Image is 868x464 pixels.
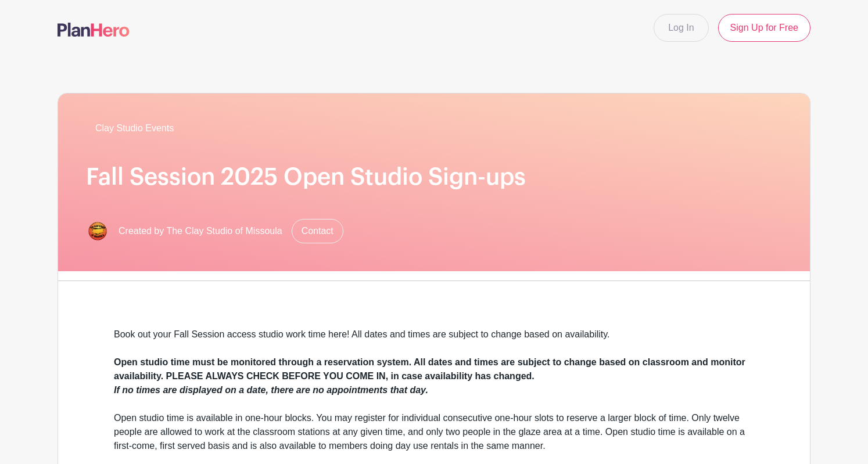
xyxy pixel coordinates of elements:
h1: Fall Session 2025 Open Studio Sign-ups [86,163,782,191]
img: logo-507f7623f17ff9eddc593b1ce0a138ce2505c220e1c5a4e2b4648c50719b7d32.svg [58,23,130,37]
span: Created by The Clay Studio of Missoula [119,224,282,238]
img: New%20Sticker.png [86,220,109,243]
div: Book out your Fall Session access studio work time here! All dates and times are subject to chang... [114,328,754,355]
em: If no times are displayed on a date, there are no appointments that day. [114,385,428,395]
a: Contact [292,219,343,243]
div: Open studio time is available in one-hour blocks. You may register for individual consecutive one... [114,411,754,453]
span: Clay Studio Events [95,121,174,135]
a: Log In [654,14,708,42]
a: Sign Up for Free [718,14,810,42]
strong: Open studio time must be monitored through a reservation system. All dates and times are subject ... [114,357,745,381]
